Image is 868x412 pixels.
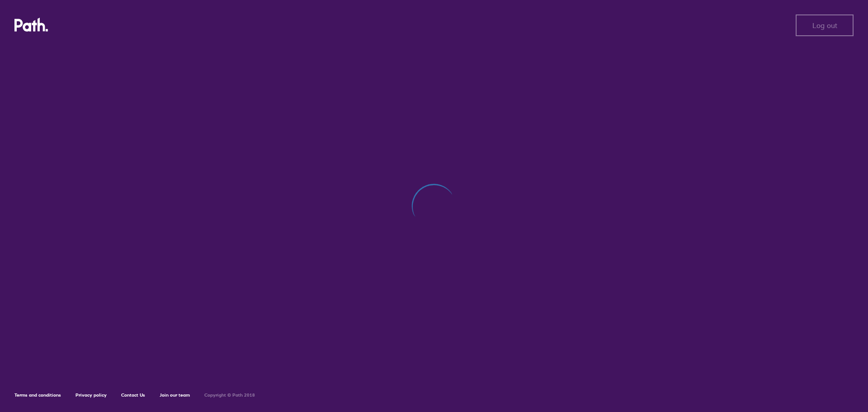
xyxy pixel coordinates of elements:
[121,392,145,398] a: Contact Us
[75,392,107,398] a: Privacy policy
[160,392,190,398] a: Join our team
[204,393,255,398] h6: Copyright © Path 2018
[14,392,61,398] a: Terms and conditions
[812,21,837,29] span: Log out
[796,14,854,36] button: Log out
